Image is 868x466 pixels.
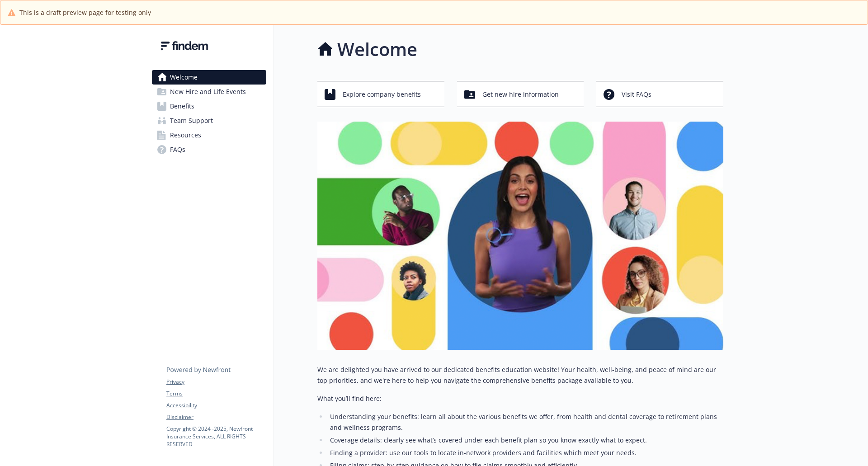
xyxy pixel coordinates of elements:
a: Terms [166,390,266,398]
a: Team Support [152,113,266,128]
p: What you’ll find here: [317,393,723,404]
a: FAQs [152,142,266,157]
a: Welcome [152,70,266,85]
a: New Hire and Life Events [152,85,266,99]
span: Resources [170,128,201,142]
h1: Welcome [337,36,417,63]
span: Benefits [170,99,194,113]
a: Accessibility [166,401,266,410]
span: Team Support [170,113,213,128]
span: Get new hire information [482,86,559,103]
span: New Hire and Life Events [170,85,246,99]
li: Understanding your benefits: learn all about the various benefits we offer, from health and denta... [327,411,723,433]
li: Finding a provider: use our tools to locate in-network providers and facilities which meet your n... [327,447,723,458]
img: overview page banner [317,122,723,350]
li: Coverage details: clearly see what’s covered under each benefit plan so you know exactly what to ... [327,435,723,446]
span: Explore company benefits [343,86,421,103]
button: Get new hire information [457,81,584,107]
span: This is a draft preview page for testing only [19,8,151,17]
p: We are delighted you have arrived to our dedicated benefits education website! Your health, well-... [317,364,723,386]
a: Privacy [166,378,266,386]
span: FAQs [170,142,185,157]
button: Visit FAQs [596,81,723,107]
a: Disclaimer [166,413,266,421]
span: Welcome [170,70,198,85]
button: Explore company benefits [317,81,444,107]
a: Resources [152,128,266,142]
p: Copyright © 2024 - 2025 , Newfront Insurance Services, ALL RIGHTS RESERVED [166,425,266,448]
span: Visit FAQs [622,86,651,103]
a: Benefits [152,99,266,113]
